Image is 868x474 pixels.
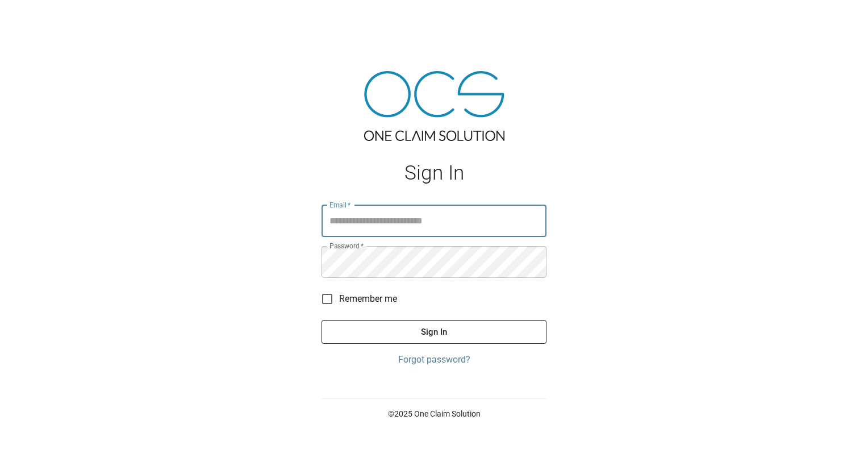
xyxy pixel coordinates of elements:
label: Email [329,200,351,210]
button: Sign In [322,320,546,344]
img: ocs-logo-white-transparent.png [14,7,59,30]
label: Password [329,241,364,251]
p: © 2025 One Claim Solution [322,408,546,419]
img: ocs-logo-tra.png [364,71,504,141]
span: Remember me [339,292,397,306]
h1: Sign In [322,161,546,185]
a: Forgot password? [322,353,546,367]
